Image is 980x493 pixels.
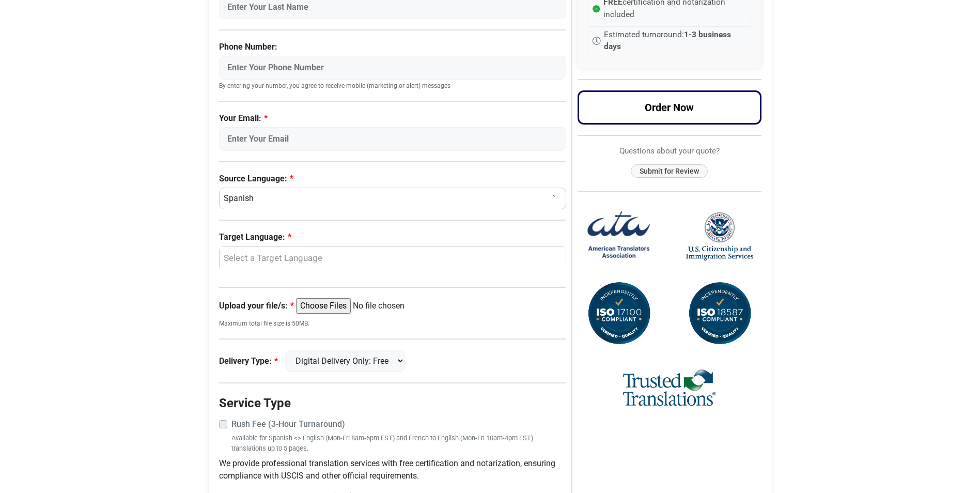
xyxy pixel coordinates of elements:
h6: Questions about your quote? [578,146,761,156]
img: Trusted Translations Logo [623,368,716,409]
small: Maximum total file size is 50MB. [219,319,567,328]
img: American Translators Association Logo [585,203,652,270]
label: Your Email: [219,112,567,125]
img: ISO 18587 Compliant Certification [686,280,753,347]
label: Target Language: [219,231,567,243]
button: Select a Target Language [219,246,567,271]
small: Available for Spanish <> English (Mon-Fri 8am-6pm EST) and French to English (Mon-Fri 10am-4pm ES... [231,433,567,453]
button: Order Now [578,90,761,125]
div: Select a Target Language [225,252,556,265]
p: We provide professional translation services with free certification and notarization, ensuring c... [219,457,567,482]
strong: Rush Fee (3-Hour Turnaround) [231,419,345,429]
label: Upload your file/s: [219,300,294,312]
span: Estimated turnaround: [604,29,746,53]
button: Submit for Review [631,164,708,178]
label: Source Language: [219,173,567,185]
input: Enter Your Phone Number [219,56,567,80]
legend: Service Type [219,394,567,412]
img: ISO 17100 Compliant Certification [585,280,652,347]
img: United States Citizenship and Immigration Services Logo [686,211,753,261]
input: Enter Your Email [219,127,567,151]
small: By entering your number, you agree to receive mobile (marketing or alert) messages [219,82,567,90]
label: Delivery Type: [219,355,278,367]
label: Phone Number: [219,41,567,53]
